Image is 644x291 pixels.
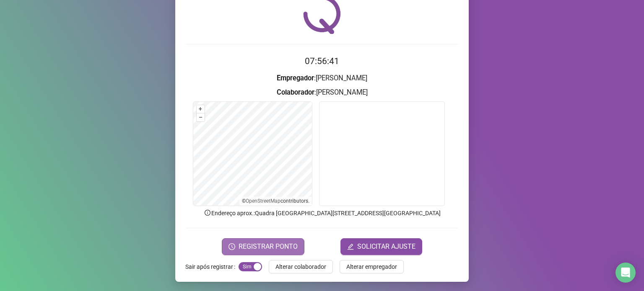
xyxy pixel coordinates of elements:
[229,243,235,250] span: clock-circle
[185,209,459,218] p: Endereço aprox. : Quadra [GEOGRAPHIC_DATA][STREET_ADDRESS][GEOGRAPHIC_DATA]
[347,243,354,250] span: edit
[204,209,211,216] span: info-circle
[269,260,333,273] button: Alterar colaborador
[615,263,636,283] div: Open Intercom Messenger
[340,260,404,273] button: Alterar empregador
[277,88,314,96] strong: Colaborador
[346,262,397,271] span: Alterar empregador
[185,73,459,84] h3: : [PERSON_NAME]
[242,198,309,204] li: © contributors.
[239,242,298,252] span: REGISTRAR PONTO
[275,262,326,271] span: Alterar colaborador
[197,113,205,121] button: –
[305,56,339,66] time: 07:56:41
[185,87,459,98] h3: : [PERSON_NAME]
[357,242,415,252] span: SOLICITAR AJUSTE
[222,238,304,255] button: REGISTRAR PONTO
[277,74,314,82] strong: Empregador
[197,105,205,113] button: +
[340,238,422,255] button: editSOLICITAR AJUSTE
[246,198,280,204] a: OpenStreetMap
[185,260,239,273] label: Sair após registrar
